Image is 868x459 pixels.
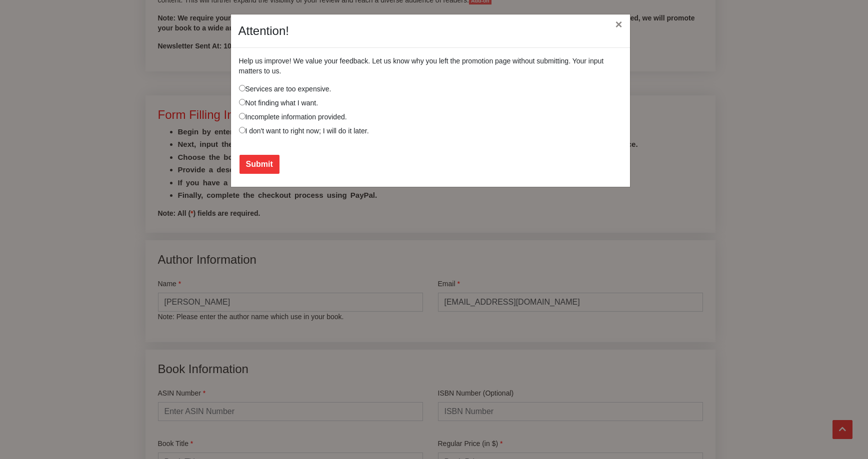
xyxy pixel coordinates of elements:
div: Attention! [238,22,289,40]
label: I don't want to right now; I will do it later. [239,126,369,136]
input: Services are too expensive. [239,85,245,91]
input: I don't want to right now; I will do it later. [239,127,245,133]
label: Services are too expensive. [239,84,331,94]
button: × [607,10,630,38]
label: Incomplete information provided. [239,112,347,122]
label: Not finding what I want. [239,98,318,108]
input: Incomplete information provided. [239,113,245,119]
input: Not finding what I want. [239,99,245,105]
p: Help us improve! We value your feedback. Let us know why you left the promotion page without subm... [239,56,622,76]
input: Submit [239,155,279,174]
